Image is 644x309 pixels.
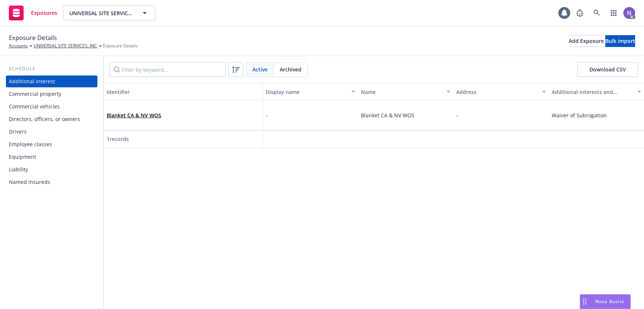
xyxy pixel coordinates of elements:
[9,164,28,175] div: Liability
[266,88,347,96] div: Display name
[9,33,57,43] span: Exposure Details
[358,83,453,101] button: Name
[595,298,624,305] span: Nova Assist
[34,43,97,49] a: UNIVERSAL SITE SERVICES, INC
[31,10,57,16] span: Exposures
[9,151,36,163] div: Equipment
[9,75,55,87] div: Additional interest
[63,6,155,20] button: UNIVERSAL SITE SERVICES, INC
[361,112,414,119] span: Blanket CA & NV WOS
[9,43,28,49] a: Accounts
[9,101,60,112] div: Commercial vehicles
[589,6,604,20] a: Search
[104,83,263,101] button: Identifier
[6,75,97,87] a: Additional interest
[6,151,97,163] a: Equipment
[9,113,80,125] div: Directors, officers, or owners
[69,9,133,17] span: UNIVERSAL SITE SERVICES, INC
[552,88,633,96] div: Additional interests and endorsements applied
[6,88,97,100] a: Commercial property
[107,112,161,119] a: Blanket CA & NV WOS
[266,111,268,119] span: -
[6,176,97,188] a: Named insureds
[6,65,97,73] div: Schedule
[552,111,607,119] span: Waiver of Subrogation
[6,113,97,125] a: Directors, officers, or owners
[6,3,60,23] a: Exposures
[572,6,587,20] a: Report a Bug
[577,62,638,77] button: Download CSV
[6,164,97,175] a: Liability
[103,43,138,49] span: Exposure Details
[263,83,358,101] button: Display name
[280,66,302,73] span: Archived
[549,83,644,101] button: Additional interests and endorsements applied
[9,88,61,100] div: Commercial property
[110,62,225,77] input: Filter by keyword...
[107,135,129,142] span: 1 records
[107,88,259,96] div: Identifier
[456,111,458,119] span: -
[605,35,635,47] button: Bulk import
[569,35,604,47] button: Add Exposure
[6,126,97,138] a: Drivers
[623,7,635,19] img: photo
[361,88,442,96] div: Name
[580,295,589,309] div: Drag to move
[580,294,631,309] button: Nova Assist
[252,66,268,73] span: Active
[606,6,621,20] a: Switch app
[9,138,52,150] div: Employee classes
[6,138,97,150] a: Employee classes
[456,88,537,96] div: Address
[9,126,27,138] div: Drivers
[9,176,50,188] div: Named insureds
[6,101,97,112] a: Commercial vehicles
[453,83,548,101] button: Address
